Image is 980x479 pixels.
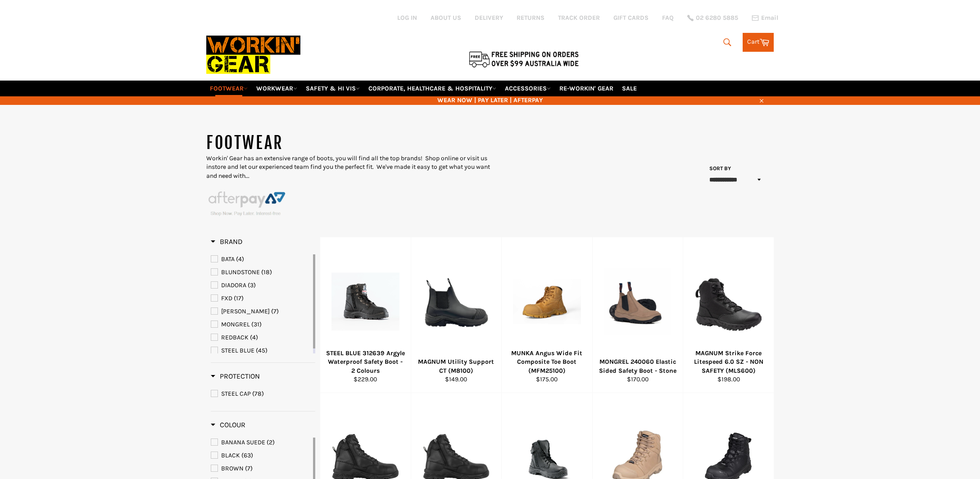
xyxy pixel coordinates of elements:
[221,281,246,289] span: DIADORA
[501,237,592,393] a: MUNKA Angus Wide Fit Composite Toe Boot (MFM25100)MUNKA Angus Wide Fit Composite Toe Boot (MFM251...
[211,438,311,447] a: BANANA SUEDE
[221,268,260,276] span: BLUNDSTONE
[261,268,272,276] span: (18)
[320,237,411,393] a: STEEL BLUE 312639 Argyle Waterproof Safety Boot - 2 ColoursSTEEL BLUE 312639 Argyle Waterproof Sa...
[411,237,502,393] a: MAGNUM Utility Support CT (M8100)MAGNUM Utility Support CT (M8100)$149.00
[267,438,275,446] span: (2)
[211,333,311,343] a: REDBACK
[221,294,232,302] span: FXD
[592,237,683,393] a: MONGREL 240060 Elastic Sided Safety Boot - StoneMONGREL 240060 Elastic Sided Safety Boot - Stone$...
[211,307,311,316] a: MACK
[743,33,774,52] a: Cart
[397,14,417,22] a: Log in
[221,321,250,328] span: MONGREL
[211,237,243,246] h3: Brand
[245,465,253,472] span: (7)
[211,254,311,264] a: BATA
[252,390,264,398] span: (78)
[248,281,256,289] span: (3)
[221,334,249,341] span: REDBACK
[475,14,503,22] a: DELIVERY
[236,255,244,263] span: (4)
[211,389,315,399] a: STEEL CAP
[365,81,500,96] a: CORPORATE, HEALTHCARE & HOSPITALITY
[618,81,640,96] a: SALE
[752,14,778,22] a: Email
[508,349,587,375] div: MUNKA Angus Wide Fit Composite Toe Boot (MFM25100)
[211,372,260,381] h3: Protection
[221,438,265,446] span: BANANA SUEDE
[234,294,244,302] span: (17)
[706,165,731,172] label: Sort by
[761,15,778,21] span: Email
[613,14,649,22] a: GIFT CARDS
[211,237,243,246] span: Brand
[211,420,245,429] h3: Colour
[221,307,270,315] span: [PERSON_NAME]
[211,267,311,277] a: BLUNDSTONE
[206,132,490,154] h1: FOOTWEAR
[683,237,774,393] a: MAGNUM Strike Force Litespeed 6.0 SZ - NON SAFETY (MLS600)MAGNUM Strike Force Litespeed 6.0 SZ - ...
[241,452,253,459] span: (63)
[687,15,738,21] a: 02 6280 5885
[221,465,244,472] span: BROWN
[558,14,600,22] a: TRACK ORDER
[211,294,311,303] a: FXD
[211,451,311,461] a: BLACK
[251,321,262,328] span: (31)
[556,81,617,96] a: RE-WORKIN' GEAR
[662,14,674,22] a: FAQ
[211,464,311,474] a: BROWN
[256,347,268,354] span: (45)
[221,347,254,354] span: STEEL BLUE
[689,349,768,375] div: MAGNUM Strike Force Litespeed 6.0 SZ - NON SAFETY (MLS600)
[221,390,251,398] span: STEEL CAP
[696,15,738,21] span: 02 6280 5885
[211,346,311,356] a: STEEL BLUE
[253,81,301,96] a: WORKWEAR
[326,349,405,375] div: STEEL BLUE 312639 Argyle Waterproof Safety Boot - 2 Colours
[221,255,235,263] span: BATA
[467,50,580,68] img: Flat $9.95 shipping Australia wide
[206,29,300,80] img: Workin Gear leaders in Workwear, Safety Boots, PPE, Uniforms. Australia's No.1 in Workwear
[431,14,461,22] a: ABOUT US
[206,81,251,96] a: FOOTWEAR
[221,452,240,459] span: BLACK
[501,81,554,96] a: ACCESSORIES
[211,280,311,290] a: DIADORA
[250,334,258,341] span: (4)
[206,96,774,104] span: WEAR NOW | PAY LATER | AFTERPAY
[211,320,311,330] a: MONGREL
[517,14,544,22] a: RETURNS
[206,154,490,180] p: Workin' Gear has an extensive range of boots, you will find all the top brands! Shop online or vi...
[302,81,363,96] a: SAFETY & HI VIS
[271,307,279,315] span: (7)
[417,357,496,375] div: MAGNUM Utility Support CT (M8100)
[598,357,677,375] div: MONGREL 240060 Elastic Sided Safety Boot - Stone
